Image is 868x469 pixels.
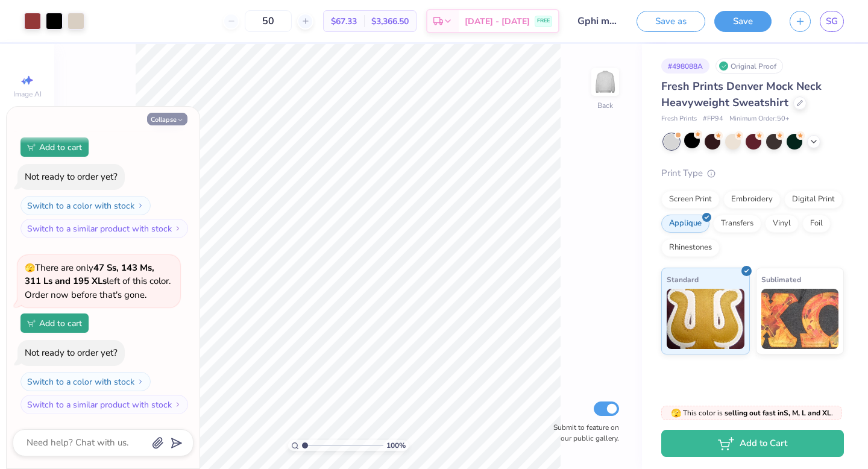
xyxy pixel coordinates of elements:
span: [DATE] - [DATE] [465,15,530,28]
span: Standard [667,273,699,286]
span: Image AI [13,89,42,99]
button: Save [714,11,772,32]
button: Switch to a similar product with stock [20,219,188,238]
div: Not ready to order yet? [25,171,118,183]
button: Add to cart [20,313,89,333]
span: 100 % [386,440,406,451]
img: Switch to a color with stock [137,378,144,385]
img: Add to cart [27,143,36,151]
span: Fresh Prints [661,114,697,124]
span: Fresh Prints Denver Mock Neck Heavyweight Sweatshirt [661,79,822,110]
span: SG [826,14,838,28]
img: Switch to a color with stock [137,202,144,209]
div: Not ready to order yet? [25,347,118,359]
span: There are only left of this color. Order now before that's gone. [25,262,171,301]
a: SG [820,11,844,32]
span: FREE [537,17,550,25]
div: Original Proof [715,58,783,74]
span: 🫣 [671,408,681,419]
span: This color is . [671,408,833,418]
button: Switch to a color with stock [20,196,151,215]
button: Save as [637,11,705,32]
img: Sublimated [761,289,839,349]
label: Submit to feature on our public gallery. [547,422,619,444]
div: Screen Print [661,190,720,209]
div: Applique [661,215,709,233]
span: $3,366.50 [371,15,409,28]
img: Back [593,70,617,94]
img: Add to cart [27,319,36,327]
img: Standard [667,289,744,349]
input: Untitled Design [568,9,627,33]
button: Switch to a similar product with stock [20,395,188,414]
input: – – [245,10,292,32]
img: Switch to a similar product with stock [174,401,181,408]
span: Minimum Order: 50 + [729,114,790,124]
button: Collapse [147,113,187,125]
div: Digital Print [784,190,843,209]
img: Switch to a similar product with stock [174,225,181,232]
div: Foil [802,215,831,233]
button: Add to cart [20,137,89,157]
span: Sublimated [761,273,801,286]
div: Transfers [713,215,761,233]
div: # 498088A [661,58,709,74]
div: Back [597,100,613,111]
div: Print Type [661,166,844,180]
div: Vinyl [765,215,799,233]
div: Embroidery [723,190,781,209]
button: Add to Cart [661,430,844,457]
span: 🫣 [25,262,35,274]
span: $67.33 [331,15,357,28]
button: Switch to a color with stock [20,372,151,391]
div: Rhinestones [661,239,720,257]
span: # FP94 [703,114,723,124]
strong: selling out fast in S, M, L and XL [725,408,831,418]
